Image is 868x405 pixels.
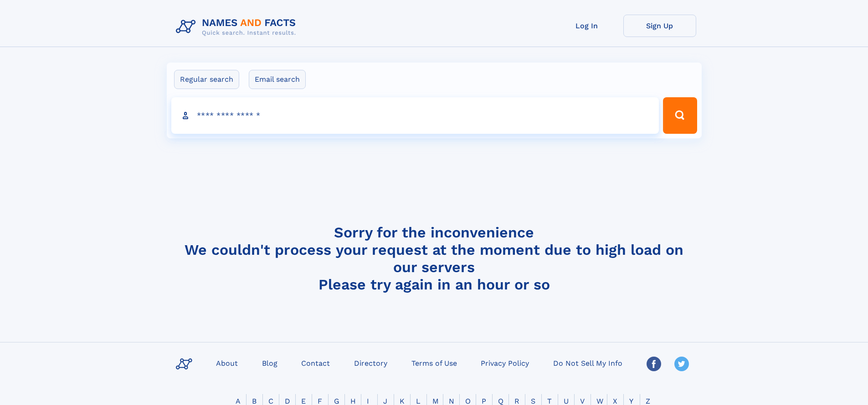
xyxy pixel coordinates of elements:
a: Contact [298,356,334,369]
input: search input [171,97,659,134]
a: Blog [258,356,281,369]
label: Email search [249,70,306,89]
a: Do Not Sell My Info [550,356,626,369]
label: Regular search [174,70,239,89]
a: About [212,356,241,369]
button: Search Button [663,97,697,134]
a: Sign Up [623,15,696,37]
h4: Sorry for the inconvenience We couldn't process your request at the moment due to high load on ou... [172,224,696,293]
img: Facebook [647,357,661,371]
img: Logo Names and Facts [172,15,303,39]
a: Privacy Policy [477,356,533,369]
a: Log In [550,15,623,37]
a: Terms of Use [408,356,461,369]
img: Twitter [674,357,689,371]
a: Directory [350,356,391,369]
